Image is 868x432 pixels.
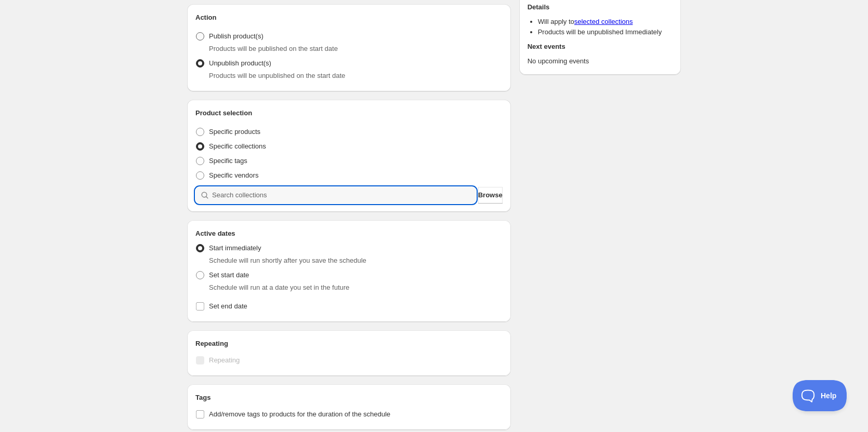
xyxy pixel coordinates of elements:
a: selected collections [574,18,633,25]
span: Add/remove tags to products for the duration of the schedule [209,410,390,418]
span: Products will be published on the start date [209,45,338,52]
p: No upcoming events [528,56,673,66]
span: Unpublish product(s) [209,59,271,67]
h2: Product selection [195,108,503,118]
span: Set start date [209,271,249,279]
iframe: Toggle Customer Support [793,380,847,411]
input: Search collections [212,187,476,204]
span: Schedule will run shortly after you save the schedule [209,256,366,264]
button: Browse [478,187,503,204]
span: Repeating [209,356,240,364]
h2: Tags [195,393,503,403]
h2: Details [528,2,673,12]
li: Products will be unpublished Immediately [538,27,673,37]
h2: Active dates [195,228,503,239]
span: Schedule will run at a date you set in the future [209,283,349,291]
span: Set end date [209,302,247,310]
h2: Next events [528,42,673,52]
h2: Repeating [195,339,503,349]
span: Specific collections [209,142,266,150]
span: Browse [478,190,503,200]
span: Start immediately [209,244,261,252]
span: Specific tags [209,157,247,165]
li: Will apply to [538,17,673,27]
span: Specific products [209,128,260,136]
h2: Action [195,12,503,23]
span: Specific vendors [209,171,258,179]
span: Publish product(s) [209,32,264,40]
span: Products will be unpublished on the start date [209,72,345,79]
